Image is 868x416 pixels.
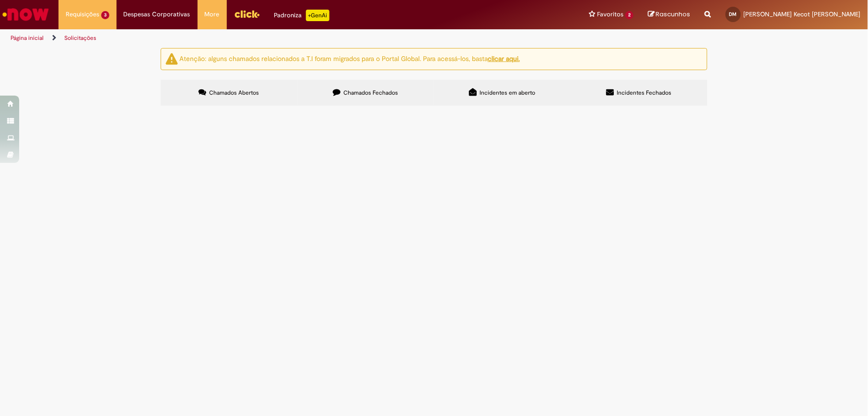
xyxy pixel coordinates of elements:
span: 2 [625,11,633,19]
a: Rascunhos [648,10,691,19]
img: ServiceNow [1,5,50,24]
a: Solicitações [64,34,96,42]
span: Favoritos [597,10,623,19]
span: Requisições [66,10,99,19]
a: Página inicial [11,34,44,42]
span: [PERSON_NAME] Kecot [PERSON_NAME] [744,10,861,18]
img: click_logo_yellow_360x200.png [234,7,260,21]
p: +GenAi [306,10,329,21]
span: Incidentes em aberto [480,89,536,97]
span: Chamados Abertos [210,89,259,97]
a: clicar aqui. [488,54,520,63]
div: Padroniza [274,10,329,21]
span: Incidentes Fechados [617,89,672,97]
span: Chamados Fechados [344,89,399,97]
span: Despesas Corporativas [124,10,190,19]
span: 3 [101,11,109,19]
span: DM [729,11,737,17]
span: Rascunhos [656,10,691,19]
ul: Trilhas de página [7,29,572,47]
ng-bind-html: Atenção: alguns chamados relacionados a T.I foram migrados para o Portal Global. Para acessá-los,... [179,54,520,63]
span: More [205,10,220,19]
